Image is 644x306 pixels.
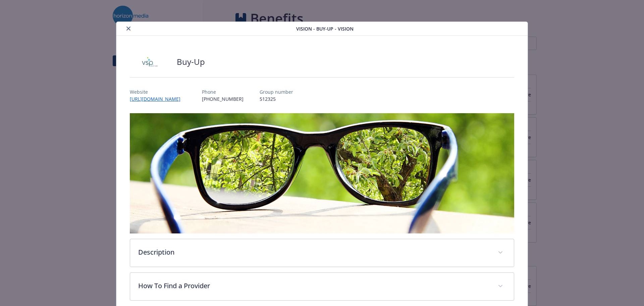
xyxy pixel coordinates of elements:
p: Website [130,88,186,95]
img: Vision Service Plan [130,52,170,72]
h2: Buy-Up [177,56,205,68]
p: How To Find a Provider [138,281,490,291]
p: Description [138,247,490,257]
span: Vision - Buy-Up - Vision [296,25,354,32]
p: Group number [260,88,293,95]
p: [PHONE_NUMBER] [202,95,244,102]
p: Phone [202,88,244,95]
div: Description [130,239,514,267]
img: banner [130,113,515,233]
a: [URL][DOMAIN_NAME] [130,96,186,102]
div: How To Find a Provider [130,273,514,300]
p: 512325 [260,95,293,102]
button: close [124,25,132,33]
